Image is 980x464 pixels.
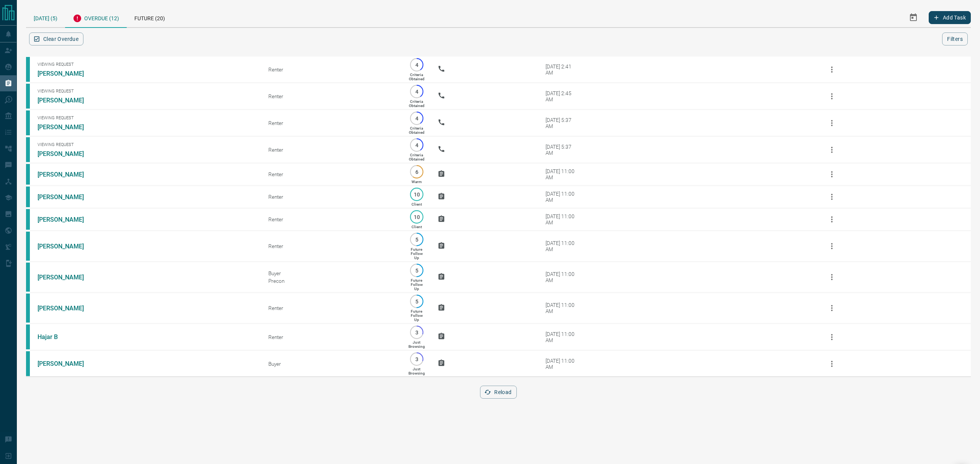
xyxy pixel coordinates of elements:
div: [DATE] 11:00 AM [546,358,578,370]
div: [DATE] 11:00 AM [546,271,578,283]
div: condos.ca [26,84,30,109]
div: [DATE] 11:00 AM [546,240,578,252]
div: condos.ca [26,110,30,135]
div: Renter [268,147,395,153]
p: Criteria Obtained [409,126,425,135]
div: condos.ca [26,351,30,376]
a: [PERSON_NAME] [38,171,95,178]
p: Warm [412,180,422,184]
div: Renter [268,216,395,222]
p: 4 [414,62,420,68]
a: [PERSON_NAME] [38,123,95,131]
div: Renter [268,334,395,340]
p: 5 [414,237,420,242]
p: 5 [414,299,420,304]
div: condos.ca [26,137,30,162]
div: [DATE] (5) [26,8,65,27]
div: [DATE] 5:37 AM [546,144,578,156]
p: 3 [414,329,420,335]
div: Renter [268,305,395,311]
button: Select Date Range [904,8,923,27]
a: [PERSON_NAME] [38,70,95,77]
p: 10 [414,191,420,197]
div: Renter [268,120,395,126]
div: Overdue (12) [65,8,127,28]
div: condos.ca [26,57,30,82]
p: 5 [414,268,420,273]
div: Renter [268,67,395,73]
p: Criteria Obtained [409,153,425,161]
p: Future Follow Up [411,278,423,291]
button: Add Task [929,11,971,24]
div: condos.ca [26,324,30,349]
p: 4 [414,115,420,121]
p: Just Browsing [408,340,425,349]
div: condos.ca [26,164,30,185]
div: condos.ca [26,232,30,261]
div: condos.ca [26,263,30,292]
div: condos.ca [26,294,30,323]
div: Renter [268,93,395,99]
a: [PERSON_NAME] [38,243,95,250]
div: Renter [268,194,395,200]
a: [PERSON_NAME] [38,216,95,223]
span: Viewing Request [38,62,257,67]
div: Renter [268,171,395,177]
div: Buyer [268,270,395,276]
p: 6 [414,169,420,175]
p: Future Follow Up [411,309,423,322]
a: [PERSON_NAME] [38,360,95,367]
div: condos.ca [26,209,30,230]
div: [DATE] 2:41 AM [546,63,578,76]
a: [PERSON_NAME] [38,305,95,312]
p: 3 [414,356,420,362]
div: [DATE] 11:00 AM [546,213,578,226]
a: Hajar B [38,333,95,341]
div: Future (20) [127,8,173,27]
p: 4 [414,142,420,148]
div: [DATE] 11:00 AM [546,191,578,203]
p: Future Follow Up [411,247,423,260]
p: Client [412,225,422,229]
p: Criteria Obtained [409,73,425,81]
div: condos.ca [26,187,30,207]
div: [DATE] 5:37 AM [546,117,578,129]
p: 10 [414,214,420,220]
span: Viewing Request [38,89,257,94]
p: 4 [414,89,420,94]
button: Filters [942,32,968,45]
p: Just Browsing [408,367,425,375]
div: Renter [268,243,395,249]
p: Criteria Obtained [409,99,425,108]
div: [DATE] 11:00 AM [546,302,578,314]
div: [DATE] 11:00 AM [546,331,578,343]
button: Reload [480,386,516,399]
a: [PERSON_NAME] [38,274,95,281]
span: Viewing Request [38,142,257,147]
a: [PERSON_NAME] [38,150,95,157]
div: Precon [268,278,395,284]
span: Viewing Request [38,115,257,120]
button: Clear Overdue [29,32,83,45]
a: [PERSON_NAME] [38,97,95,104]
a: [PERSON_NAME] [38,193,95,201]
div: [DATE] 11:00 AM [546,168,578,180]
div: Buyer [268,361,395,367]
div: [DATE] 2:45 AM [546,90,578,102]
p: Client [412,202,422,206]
